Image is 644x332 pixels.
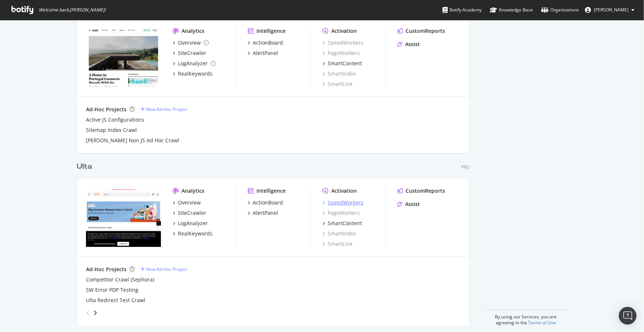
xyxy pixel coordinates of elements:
img: www.ulta.com [86,187,161,247]
div: SmartContent [328,60,362,67]
a: Ulta Redirect Test Crawl [86,297,145,304]
a: RealKeywords [173,230,213,237]
a: Sitemap Index Crawl [86,126,137,134]
div: Knowledge Base [490,6,533,14]
div: Organizations [541,6,579,14]
a: AlertPanel [248,209,278,217]
div: Assist [405,200,420,208]
a: Assist [397,200,420,208]
a: PageWorkers [323,209,360,217]
a: CustomReports [397,27,445,35]
div: SiteCrawler [178,209,206,217]
div: Ad-Hoc Projects [86,106,127,113]
a: PageWorkers [323,49,360,57]
a: AlertPanel [248,49,278,57]
div: SmartContent [328,220,362,227]
a: Assist [397,41,420,48]
div: Analytics [182,27,204,35]
a: Active JS Configurations [86,116,144,123]
a: SmartIndex [323,230,356,237]
div: Open Intercom Messenger [619,307,637,325]
a: SmartContent [323,60,362,67]
div: By using our Services, you are agreeing to the [484,310,568,326]
a: [PERSON_NAME] Non JS Ad Hoc Crawl [86,137,179,144]
a: New Ad-Hoc Project [141,106,187,112]
div: SiteCrawler [178,49,206,57]
div: LogAnalyzer [178,220,208,227]
div: Ulta [77,161,92,172]
a: RealKeywords [173,70,213,77]
div: SpeedWorkers [328,199,364,206]
a: Terms of Use [528,319,556,326]
div: Ad-Hoc Projects [86,266,127,273]
a: SmartContent [323,220,362,227]
div: Analytics [182,187,204,195]
a: LogAnalyzer [173,220,208,227]
a: SW Error PDP Testing [86,286,138,294]
span: Matthew Edgar [594,7,628,13]
div: Intelligence [256,187,286,195]
a: SmartIndex [323,70,356,77]
button: [PERSON_NAME] [579,4,640,16]
a: New Ad-Hoc Project [141,266,187,272]
div: Intelligence [256,27,286,35]
a: ActionBoard [248,39,283,46]
div: Overview [178,199,201,206]
div: RealKeywords [178,230,213,237]
img: dwell.com [86,27,161,87]
div: CustomReports [406,187,445,195]
a: SpeedWorkers [323,199,364,206]
a: SmartLink [323,80,352,88]
a: CustomReports [397,187,445,195]
div: Botify Academy [442,6,482,14]
div: New Ad-Hoc Project [146,106,187,112]
div: Activation [331,187,357,195]
a: Overview [173,199,201,206]
div: AlertPanel [253,49,278,57]
div: Overview [178,39,201,46]
a: SpeedWorkers [323,39,364,46]
div: angle-left [83,307,93,319]
a: SiteCrawler [173,209,206,217]
div: New Ad-Hoc Project [146,266,187,272]
a: Ulta [77,161,95,172]
div: ActionBoard [253,39,283,46]
div: LogAnalyzer [178,60,208,67]
div: ActionBoard [253,199,283,206]
div: Assist [405,41,420,48]
div: Pro [461,164,470,170]
span: Welcome back, [PERSON_NAME] ! [39,7,106,13]
div: RealKeywords [178,70,213,77]
div: AlertPanel [253,209,278,217]
a: ActionBoard [248,199,283,206]
a: LogAnalyzer [173,60,216,67]
a: Competitor Crawl (Sephora) [86,276,154,283]
div: Activation [331,27,357,35]
a: SiteCrawler [173,49,206,57]
a: SmartLink [323,240,352,248]
a: Overview [173,39,209,46]
div: CustomReports [406,27,445,35]
div: angle-right [93,309,98,317]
